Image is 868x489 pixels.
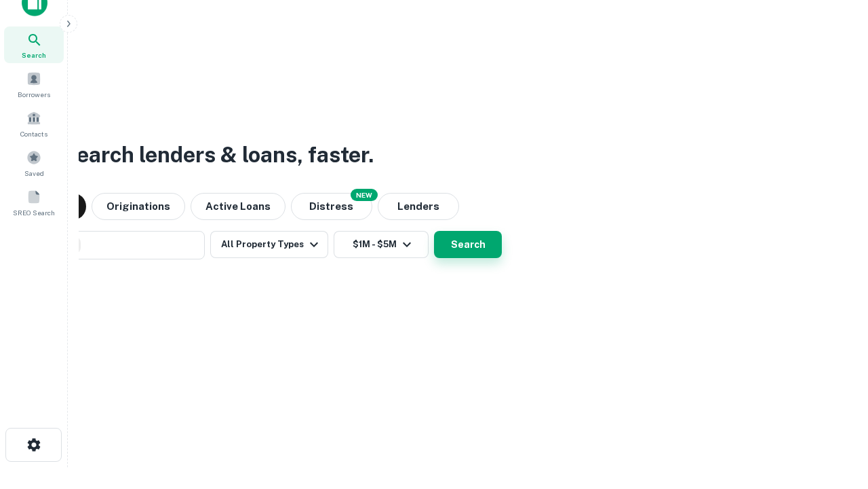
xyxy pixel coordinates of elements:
span: Saved [24,168,44,179]
span: Borrowers [18,89,50,100]
a: Saved [4,145,64,181]
iframe: Chat Widget [800,380,868,446]
span: SREO Search [13,207,55,218]
button: Originations [92,193,185,220]
div: NEW [351,189,378,201]
h3: Search lenders & loans, faster. [62,139,374,171]
a: Contacts [4,105,64,142]
a: Borrowers [4,66,64,103]
button: Search distressed loans with lien and other non-mortgage details. [291,193,372,220]
button: Search [434,231,502,258]
button: Lenders [378,193,459,220]
a: Search [4,26,64,63]
span: Contacts [20,128,47,139]
button: All Property Types [210,231,328,258]
span: Search [22,50,46,60]
button: $1M - $5M [334,231,429,258]
button: Active Loans [191,193,285,220]
a: SREO Search [4,184,64,221]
